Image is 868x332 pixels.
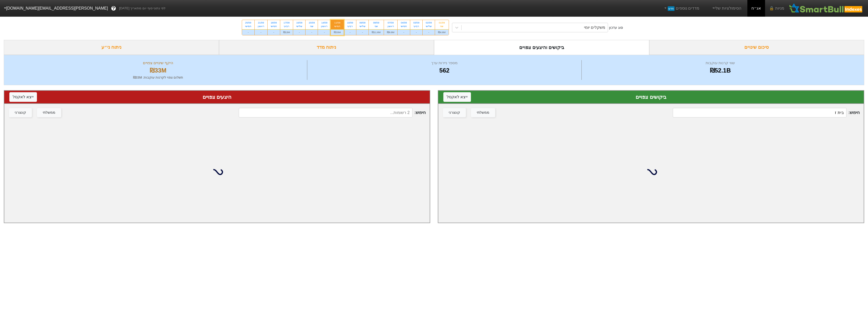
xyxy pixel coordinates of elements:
div: חמישי [401,25,407,28]
button: קונצרני [9,108,32,117]
div: ממשלתי [477,110,489,115]
div: משקלים יומי [584,25,605,31]
div: - [356,29,368,35]
img: SmartBull [788,3,864,13]
div: 10/09 [347,21,353,25]
div: 04/09 [401,21,407,25]
div: ראשון [321,25,328,28]
div: 09/09 [359,21,365,25]
div: שלישי [426,25,432,28]
div: מספר ניירות ערך [309,60,580,66]
div: 03/09 [413,21,419,25]
div: 17/09 [283,21,290,25]
div: היקף שינויים צפויים [10,60,306,66]
div: 25/09 [245,21,251,25]
div: - [306,29,318,35]
div: - [318,29,331,35]
span: חדש [668,6,675,11]
div: חמישי [334,25,341,28]
div: ₪11.6M [369,29,384,35]
div: חמישי [271,25,277,28]
div: ₪9.8M [384,29,397,35]
div: - [242,29,254,35]
div: ₪13M [280,29,293,35]
span: ? [112,5,115,12]
div: ראשון [258,25,264,28]
span: חיפוש : [239,108,426,117]
div: 01/09 [438,21,445,25]
div: 21/09 [258,21,264,25]
div: ראשון [387,25,394,28]
div: שלישי [359,25,365,28]
button: ממשלתי [37,108,61,117]
div: - [398,29,410,35]
div: 08/09 [372,21,381,25]
input: 2 רשומות... [239,108,412,117]
button: ייצא לאקסל [443,92,471,102]
div: - [268,29,280,35]
span: חיפוש : [673,108,860,117]
div: ₪33M [331,29,344,35]
div: רביעי [347,25,353,28]
button: ממשלתי [471,108,495,117]
div: שני [438,25,445,28]
div: שווי קרנות עוקבות [583,60,858,66]
div: ממשלתי [43,110,55,115]
div: חמישי [245,25,251,28]
div: רביעי [413,25,419,28]
div: תשלום צפוי לקרנות עוקבות : ₪33M [10,75,306,80]
div: ₪33M [10,66,306,75]
img: loading... [211,166,223,178]
div: שלישי [296,25,302,28]
div: רביעי [283,25,290,28]
div: ₪4.6M [435,29,448,35]
div: 02/09 [426,21,432,25]
div: - [423,29,435,35]
a: מדדים נוספיםחדש [661,3,701,13]
div: - [255,29,267,35]
div: שני [309,25,315,28]
div: קונצרני [15,110,26,115]
div: - [410,29,422,35]
div: 07/09 [387,21,394,25]
div: - [344,29,356,35]
button: ייצא לאקסל [9,92,37,102]
span: לפי נתוני סוף יום מתאריך [DATE] [119,6,165,11]
a: הסימולציות שלי [709,3,743,13]
div: - [293,29,305,35]
div: ביקושים והיצעים צפויים [434,40,649,55]
input: 560 רשומות... [673,108,846,117]
div: שני [372,25,381,28]
div: 15/09 [309,21,315,25]
div: 14/09 [321,21,328,25]
div: ניתוח מדד [219,40,434,55]
img: loading... [645,166,657,178]
div: 562 [309,66,580,75]
div: היצעים צפויים [9,93,425,101]
div: סיכום שינויים [649,40,864,55]
div: קונצרני [449,110,460,115]
div: 11/09 [334,21,341,25]
div: ניתוח ני״ע [4,40,219,55]
div: סוג עדכון [609,25,623,30]
div: 18/09 [271,21,277,25]
div: ביקושים צפויים [443,93,859,101]
div: 16/09 [296,21,302,25]
button: קונצרני [443,108,466,117]
div: ₪52.1B [583,66,858,75]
